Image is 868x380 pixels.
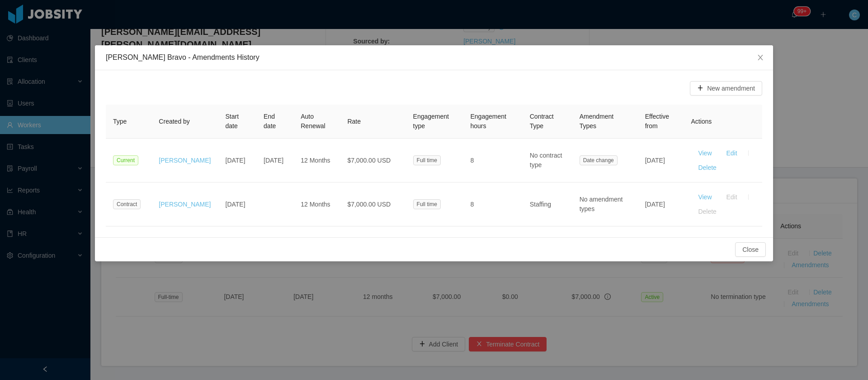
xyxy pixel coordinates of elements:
td: [DATE] [256,139,293,183]
span: Engagement hours [470,113,506,130]
td: [DATE] [638,139,684,183]
button: Edit [719,190,745,204]
span: 8 [470,157,474,164]
span: Auto Renewal [301,113,325,130]
span: Effective from [645,113,669,130]
span: No amendment types [580,196,623,212]
span: Engagement type [413,113,449,130]
span: $7,000.00 USD [347,157,391,164]
span: $7,000.00 USD [347,201,391,208]
span: No contract type [530,152,562,168]
td: 12 Months [293,139,340,183]
span: Staffing [530,201,551,208]
button: Edit [719,146,745,160]
span: End date [264,113,276,130]
td: [DATE] [218,183,257,226]
button: icon: plusNew amendment [690,81,762,96]
a: [PERSON_NAME] [159,157,211,164]
button: Close [748,45,773,71]
button: View [691,190,719,204]
button: Delete [691,160,723,175]
span: Contract Type [530,113,554,130]
span: Date change [580,155,618,165]
div: [PERSON_NAME] Bravo - Amendments History [106,53,762,63]
i: icon: close [757,54,764,61]
a: [PERSON_NAME] [159,201,211,208]
span: Start date [226,113,239,130]
span: Created by [159,118,189,125]
span: Current [113,155,138,165]
span: Actions [691,118,712,125]
span: Rate [347,118,361,125]
span: Full time [413,199,441,209]
span: Full time [413,155,441,165]
span: 8 [470,201,474,208]
button: View [691,146,719,160]
span: Contract [113,199,141,209]
span: Type [113,118,127,125]
span: Amendment Types [580,113,613,130]
td: [DATE] [638,183,684,226]
td: [DATE] [218,139,257,183]
button: Close [735,242,766,257]
td: 12 Months [293,183,340,226]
